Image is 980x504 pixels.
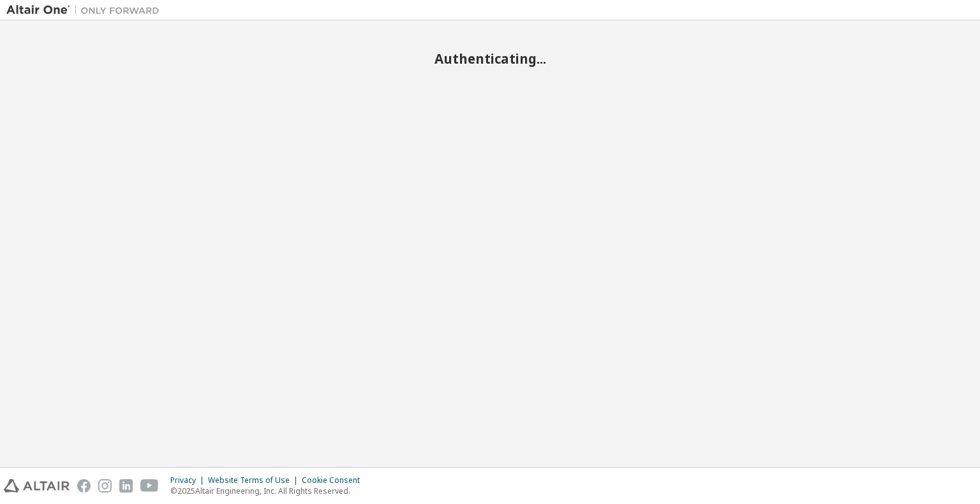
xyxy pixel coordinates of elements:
[170,486,367,496] p: © 2025 Altair Engineering, Inc. All Rights Reserved.
[119,479,133,493] img: linkedin.svg
[6,4,166,17] img: Altair One
[6,50,974,67] h2: Authenticating...
[208,475,302,486] div: Website Terms of Use
[4,479,70,493] img: altair_logo.svg
[302,475,367,486] div: Cookie Consent
[77,479,91,493] img: facebook.svg
[98,479,112,493] img: instagram.svg
[170,475,208,486] div: Privacy
[140,479,159,493] img: youtube.svg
